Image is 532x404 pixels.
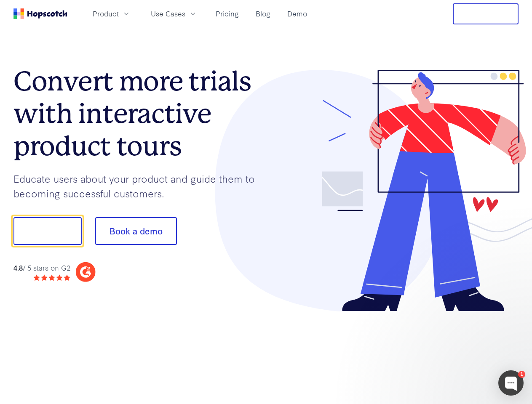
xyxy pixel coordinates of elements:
div: / 5 stars on G2 [13,263,70,273]
span: Product [93,8,119,19]
button: Use Cases [146,7,202,21]
button: Show me! [13,217,82,245]
strong: 4.8 [13,263,23,272]
button: Book a demo [95,217,177,245]
a: Demo [284,7,310,21]
a: Home [13,8,67,19]
button: Product [88,7,136,21]
span: Use Cases [151,8,185,19]
p: Educate users about your product and guide them to becoming successful customers. [13,171,266,200]
div: 1 [518,371,525,378]
h1: Convert more trials with interactive product tours [13,65,266,162]
a: Blog [252,7,274,21]
a: Pricing [212,7,242,21]
button: Free Trial [453,3,519,24]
